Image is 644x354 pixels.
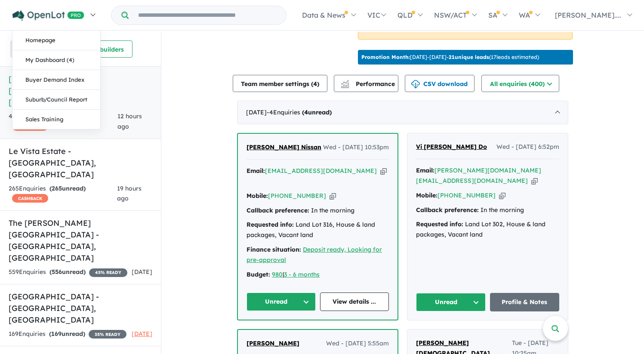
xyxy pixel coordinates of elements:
[438,191,496,199] a: [PHONE_NUMBER]
[52,185,62,192] span: 265
[49,185,86,192] strong: ( unread)
[247,167,265,175] strong: Email:
[342,80,395,88] span: Performance
[499,191,505,200] button: Copy
[405,75,475,92] button: CSV download
[555,11,621,19] span: [PERSON_NAME]....
[9,217,152,264] h5: The [PERSON_NAME][GEOGRAPHIC_DATA] - [GEOGRAPHIC_DATA] , [GEOGRAPHIC_DATA]
[247,246,301,253] strong: Finance situation:
[284,271,320,278] a: 3 - 6 months
[481,75,559,92] button: All enquiries (400)
[247,246,382,264] a: Deposit ready, Looking for pre-approval
[416,166,434,174] strong: Email:
[496,142,559,152] span: Wed - [DATE] 6:52pm
[12,50,100,70] a: My Dashboard (4)
[247,142,321,153] a: [PERSON_NAME] Nissan
[334,75,398,92] button: Performance
[9,329,126,339] div: 169 Enquir ies
[304,108,308,116] span: 4
[247,221,294,228] strong: Requested info:
[272,271,283,278] a: 980
[12,70,100,90] a: Buyer Demand Index
[49,330,85,338] strong: ( unread)
[247,143,321,151] span: [PERSON_NAME] Nissan
[247,192,268,200] strong: Mobile:
[320,292,389,311] a: View details ...
[117,112,142,130] span: 12 hours ago
[132,330,152,338] span: [DATE]
[237,101,568,125] div: [DATE]
[51,330,62,338] span: 169
[416,143,487,151] span: Vi [PERSON_NAME] Do
[531,176,538,185] button: Copy
[247,339,299,349] a: [PERSON_NAME]
[449,54,489,60] b: 21 unique leads
[247,206,389,216] div: In the morning
[268,192,326,200] a: [PHONE_NUMBER]
[380,166,387,175] button: Copy
[89,330,126,339] span: 35 % READY
[267,108,332,116] span: - 4 Enquir ies
[9,184,117,204] div: 265 Enquir ies
[416,142,487,152] a: Vi [PERSON_NAME] Do
[247,339,299,347] span: [PERSON_NAME]
[416,205,559,215] div: In the morning
[416,206,479,214] strong: Callback preference:
[416,293,486,311] button: Unread
[247,292,316,311] button: Unread
[52,268,62,276] span: 556
[323,142,389,153] span: Wed - [DATE] 10:53pm
[9,291,152,326] h5: [GEOGRAPHIC_DATA] - [GEOGRAPHIC_DATA] , [GEOGRAPHIC_DATA]
[341,80,349,85] img: line-chart.svg
[341,83,349,88] img: bar-chart.svg
[247,270,389,280] div: |
[416,191,438,199] strong: Mobile:
[49,268,86,276] strong: ( unread)
[12,194,48,203] span: CASHBACK
[12,10,84,21] img: Openlot PRO Logo White
[132,268,152,276] span: [DATE]
[326,339,389,349] span: Wed - [DATE] 5:55am
[9,111,117,132] div: 400 Enquir ies
[416,166,541,185] a: [PERSON_NAME][DOMAIN_NAME][EMAIL_ADDRESS][DOMAIN_NAME]
[9,73,152,108] h5: [GEOGRAPHIC_DATA] - [GEOGRAPHIC_DATA] , [GEOGRAPHIC_DATA]
[9,145,152,180] h5: Le Vista Estate - [GEOGRAPHIC_DATA] , [GEOGRAPHIC_DATA]
[411,80,420,89] img: download icon
[117,185,142,203] span: 19 hours ago
[313,80,317,88] span: 4
[89,268,127,277] span: 45 % READY
[247,206,309,214] strong: Callback preference:
[330,191,336,200] button: Copy
[490,293,560,311] a: Profile & Notes
[233,75,327,92] button: Team member settings (4)
[12,90,100,110] a: Suburb/Council Report
[9,267,127,277] div: 559 Enquir ies
[247,271,270,278] strong: Budget:
[302,108,332,116] strong: ( unread)
[247,220,389,240] div: Land Lot 316, House & land packages, Vacant land
[12,110,100,129] a: Sales Training
[416,220,463,228] strong: Requested info:
[416,219,559,240] div: Land Lot 302, House & land packages, Vacant land
[361,53,539,61] p: [DATE] - [DATE] - ( 17 leads estimated)
[265,167,377,175] a: [EMAIL_ADDRESS][DOMAIN_NAME]
[361,54,410,60] b: Promotion Month:
[130,6,284,25] input: Try estate name, suburb, builder or developer
[12,31,100,50] a: Homepage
